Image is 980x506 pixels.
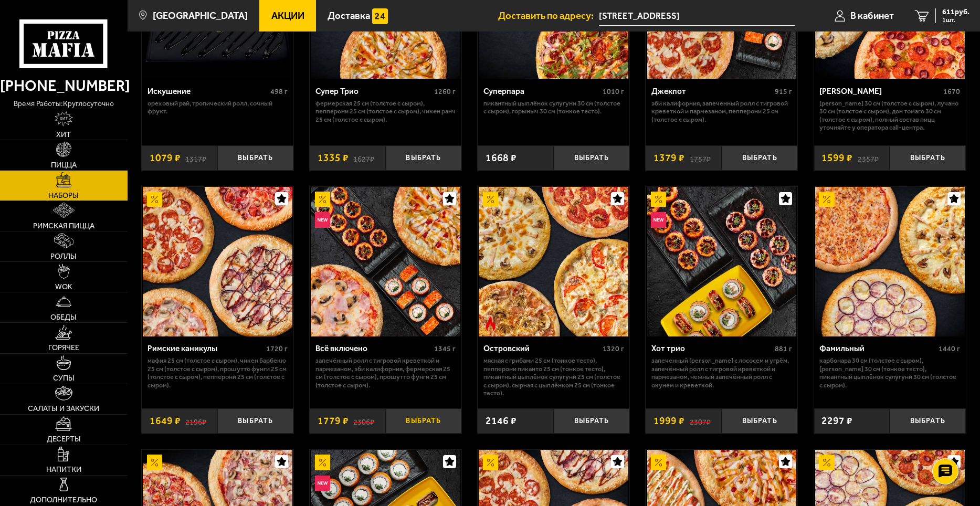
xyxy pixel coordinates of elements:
div: Фамильный [819,344,936,354]
s: 2196 ₽ [185,416,206,426]
div: Искушение [147,87,268,97]
div: Всё включено [315,344,432,354]
p: Запеченный [PERSON_NAME] с лососем и угрём, Запечённый ролл с тигровой креветкой и пармезаном, Не... [651,356,792,389]
p: [PERSON_NAME] 30 см (толстое с сыром), Лучано 30 см (толстое с сыром), Дон Томаго 30 см (толстое ... [819,99,960,132]
s: 2357 ₽ [858,153,879,163]
span: 1720 г [266,344,288,353]
span: 1345 г [434,344,456,353]
span: 1779 ₽ [318,416,349,426]
span: Дополнительно [30,496,97,503]
button: Выбрать [890,408,966,434]
p: Мафия 25 см (толстое с сыром), Чикен Барбекю 25 см (толстое с сыром), Прошутто Фунги 25 см (толст... [147,356,288,389]
button: Выбрать [554,145,630,171]
button: Выбрать [722,408,798,434]
span: 498 г [270,87,288,96]
img: Фамильный [815,187,965,336]
span: Десерты [47,435,81,442]
button: Выбрать [386,408,462,434]
div: Римские каникулы [147,344,264,354]
img: Островский [479,187,628,336]
span: В кабинет [850,11,894,21]
s: 1757 ₽ [690,153,711,163]
div: Супер Трио [315,87,432,97]
img: Акционный [315,455,330,470]
s: 1317 ₽ [185,153,206,163]
span: 1320 г [603,344,624,353]
span: Серебристый бульвар, 5к1 [599,6,795,26]
span: Супы [53,374,75,382]
span: Напитки [46,466,81,473]
button: Выбрать [217,145,293,171]
button: Выбрать [554,408,630,434]
img: Римские каникулы [143,187,292,336]
span: 1260 г [434,87,456,96]
span: Горячее [48,344,79,351]
span: WOK [55,283,72,290]
span: 1999 ₽ [654,416,684,426]
span: 881 г [775,344,792,353]
span: 1 шт. [942,17,970,23]
a: АкционныйНовинкаВсё включено [310,187,461,336]
span: 1668 ₽ [486,153,517,163]
span: 2297 ₽ [821,416,852,426]
p: Мясная с грибами 25 см (тонкое тесто), Пепперони Пиканто 25 см (тонкое тесто), Пикантный цыплёнок... [483,356,624,397]
span: 1335 ₽ [318,153,349,163]
img: 15daf4d41897b9f0e9f617042186c801.svg [372,8,387,24]
img: Акционный [483,192,498,207]
img: Акционный [483,455,498,470]
p: Запечённый ролл с тигровой креветкой и пармезаном, Эби Калифорния, Фермерская 25 см (толстое с сы... [315,356,456,389]
span: Хит [56,131,71,138]
p: Фермерская 25 см (толстое с сыром), Пепперони 25 см (толстое с сыром), Чикен Ранч 25 см (толстое ... [315,99,456,124]
s: 1627 ₽ [353,153,374,163]
p: Ореховый рай, Тропический ролл, Сочный фрукт. [147,99,288,115]
div: Островский [483,344,600,354]
a: АкционныйОстрое блюдоОстровский [478,187,629,336]
button: Выбрать [217,408,293,434]
img: Акционный [651,455,666,470]
input: Ваш адрес доставки [599,6,795,26]
span: Пицца [51,161,77,168]
span: Салаты и закуски [28,405,99,412]
span: 915 г [775,87,792,96]
span: 611 руб. [942,8,970,16]
button: Выбрать [722,145,798,171]
span: Наборы [48,192,79,199]
div: Хот трио [651,344,772,354]
p: Пикантный цыплёнок сулугуни 30 см (толстое с сыром), Горыныч 30 см (тонкое тесто). [483,99,624,115]
span: 1649 ₽ [150,416,181,426]
button: Выбрать [386,145,462,171]
img: Острое блюдо [483,316,498,331]
s: 2307 ₽ [690,416,711,426]
p: Эби Калифорния, Запечённый ролл с тигровой креветкой и пармезаном, Пепперони 25 см (толстое с сыр... [651,99,792,124]
span: 1079 ₽ [150,153,181,163]
div: Джекпот [651,87,772,97]
a: АкционныйФамильный [814,187,966,336]
span: Акции [271,11,304,21]
img: Акционный [651,192,666,207]
span: Обеды [50,313,77,321]
button: Выбрать [890,145,966,171]
s: 2306 ₽ [353,416,374,426]
p: Карбонара 30 см (толстое с сыром), [PERSON_NAME] 30 см (тонкое тесто), Пикантный цыплёнок сулугун... [819,356,960,389]
span: 1379 ₽ [654,153,684,163]
img: Акционный [315,192,330,207]
img: Хот трио [647,187,797,336]
img: Новинка [315,476,330,491]
a: АкционныйРимские каникулы [142,187,293,336]
div: Суперпара [483,87,600,97]
span: 1010 г [603,87,624,96]
span: Роллы [50,252,77,260]
img: Акционный [819,192,834,207]
span: [GEOGRAPHIC_DATA] [153,11,248,21]
span: Доставить по адресу: [498,11,599,21]
img: Новинка [315,212,330,227]
span: Римская пицца [33,222,94,229]
img: Акционный [147,455,162,470]
img: Новинка [651,212,666,227]
img: Акционный [819,455,834,470]
span: 1599 ₽ [821,153,852,163]
div: [PERSON_NAME] [819,87,941,97]
span: 1670 [943,87,960,96]
span: 2146 ₽ [486,416,517,426]
img: Всё включено [311,187,460,336]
